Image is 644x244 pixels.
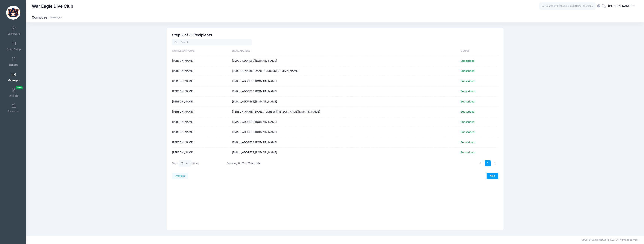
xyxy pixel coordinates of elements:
a: Next [487,173,498,179]
span: Dashboard [7,32,20,35]
td: [PERSON_NAME] [172,86,230,96]
td: [EMAIL_ADDRESS][DOMAIN_NAME] [230,76,459,86]
span: Subscribed [461,110,475,113]
label: Show entries [172,160,199,166]
span: Subscribed [461,141,475,144]
span: Subscribed [461,69,475,72]
span: Invoices [9,94,19,97]
a: Previous [172,173,188,179]
span: 2025 © Camp Network, LLC. All rights reserved. [582,238,638,241]
h1: Compose [32,15,62,19]
a: Messages [5,70,23,84]
th: Email Address: activate to sort column ascending [230,46,459,56]
img: War Eagle Dive Club [6,6,20,20]
a: 1 [485,160,491,166]
span: Subscribed [461,100,475,103]
span: Subscribed [461,79,475,83]
span: [PERSON_NAME] [608,4,632,8]
span: New [16,86,23,89]
h2: Step 2 of 3: Recipients [172,33,498,37]
td: [PERSON_NAME] [172,56,230,66]
h1: War Eagle Dive Club [32,2,73,10]
th: Participant Name: activate to sort column ascending [172,46,230,56]
span: Subscribed [461,130,475,133]
td: [EMAIL_ADDRESS][DOMAIN_NAME] [230,127,459,137]
span: Messages [8,79,20,82]
td: [PERSON_NAME] [172,117,230,127]
td: [EMAIL_ADDRESS][DOMAIN_NAME] [230,97,459,107]
td: [EMAIL_ADDRESS][DOMAIN_NAME] [230,148,459,157]
td: [PERSON_NAME] [172,66,230,76]
td: [EMAIL_ADDRESS][DOMAIN_NAME] [230,137,459,147]
input: Search [172,39,252,45]
input: Search by First Name, Last Name, or Email... [539,2,596,10]
span: Financials [8,110,19,113]
span: Subscribed [461,59,475,62]
td: [PERSON_NAME] [172,76,230,86]
div: Showing 1 to 10 of 10 records [227,159,260,168]
select: Showentries [179,160,191,166]
td: [PERSON_NAME][EMAIL_ADDRESS][DOMAIN_NAME] [230,66,459,76]
span: Subscribed [461,120,475,123]
td: [EMAIL_ADDRESS][DOMAIN_NAME] [230,86,459,96]
button: [PERSON_NAME] [606,2,638,10]
td: [PERSON_NAME] [172,127,230,137]
a: Financials [5,102,23,115]
td: [PERSON_NAME] [172,107,230,117]
td: [EMAIL_ADDRESS][DOMAIN_NAME] [230,117,459,127]
td: [PERSON_NAME] [172,97,230,107]
a: InvoicesNew [5,86,23,99]
span: Reports [9,63,18,66]
a: Dashboard [5,24,23,37]
td: [PERSON_NAME] [172,148,230,157]
td: [EMAIL_ADDRESS][DOMAIN_NAME] [230,56,459,66]
td: [PERSON_NAME][EMAIL_ADDRESS][PERSON_NAME][DOMAIN_NAME] [230,107,459,117]
a: Reports [5,55,23,68]
a: Event Setup [5,39,23,53]
a: Messages [50,16,62,19]
td: [PERSON_NAME] [172,137,230,147]
th: Status: activate to sort column ascending [459,46,498,56]
span: Subscribed [461,151,475,154]
span: Subscribed [461,90,475,93]
span: Event Setup [7,48,21,51]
